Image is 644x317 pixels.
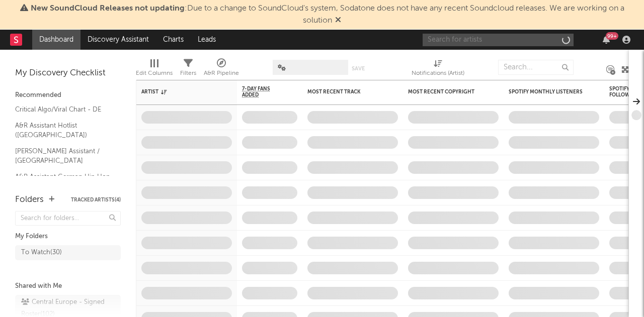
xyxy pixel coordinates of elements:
a: A&R Assistant Hotlist ([GEOGRAPHIC_DATA]) [15,120,111,141]
div: My Discovery Checklist [15,67,121,79]
div: Shared with Me [15,280,121,292]
span: New SoundCloud Releases not updating [31,5,185,13]
input: Search for folders... [15,211,121,226]
div: To Watch ( 30 ) [21,247,62,259]
div: Edit Columns [136,55,173,84]
div: Filters [180,55,196,84]
a: Critical Algo/Viral Chart - DE [15,104,111,115]
span: Dismiss [335,17,341,25]
div: Artist [141,89,217,95]
input: Search for artists [423,34,574,46]
div: 99 + [606,32,618,40]
div: Most Recent Copyright [408,89,484,95]
div: A&R Pipeline [204,55,239,84]
input: Search... [498,60,574,75]
div: Recommended [15,89,121,101]
a: Discovery Assistant [80,30,156,50]
button: Save [352,66,365,71]
div: Edit Columns [136,67,173,79]
span: : Due to a change to SoundCloud's system, Sodatone does not have any recent Soundcloud releases. ... [31,5,624,25]
a: To Watch(30) [15,245,121,260]
button: Tracked Artists(4) [71,197,121,202]
a: [PERSON_NAME] Assistant / [GEOGRAPHIC_DATA] [15,146,111,166]
div: Filters [180,67,196,79]
a: Leads [191,30,223,50]
div: Notifications (Artist) [412,67,464,79]
div: Spotify Monthly Listeners [509,89,584,95]
div: Most Recent Track [307,89,383,95]
a: A&R Assistant German Hip Hop Hotlist [15,171,111,192]
div: My Folders [15,231,121,243]
div: A&R Pipeline [204,67,239,79]
a: Dashboard [32,30,80,50]
div: Folders [15,194,44,206]
a: Charts [156,30,191,50]
span: 7-Day Fans Added [242,86,282,98]
div: Notifications (Artist) [412,55,464,84]
button: 99+ [603,36,610,44]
